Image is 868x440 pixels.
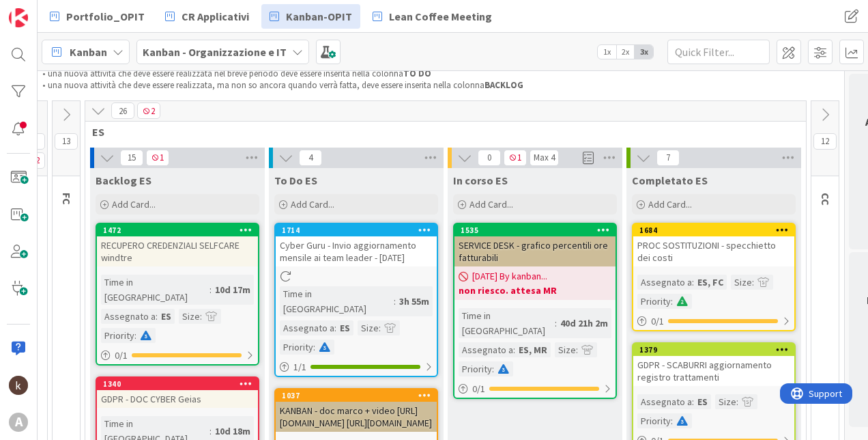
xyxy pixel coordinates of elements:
[671,294,673,309] span: :
[639,225,794,235] div: 1684
[403,68,431,79] strong: TO DO
[156,309,158,324] span: :
[472,382,485,396] span: 0 / 1
[101,309,156,324] div: Assegnato a
[469,198,513,210] span: Add Card...
[633,313,794,330] div: 0/1
[336,320,353,335] div: ES
[276,402,437,432] div: KANBAN - doc marco + video [URL][DOMAIN_NAME] [URL][DOMAIN_NAME]
[396,294,433,309] div: 3h 55m
[9,376,28,395] img: kh
[454,381,616,398] div: 0/1
[492,361,494,376] span: :
[459,361,492,376] div: Priority
[97,390,258,408] div: GDPR - DOC CYBER Geias
[261,4,360,29] a: Kanban-OPIT
[598,45,616,59] span: 1x
[813,133,837,150] span: 12
[752,275,754,290] span: :
[454,224,616,236] div: 1535
[534,154,555,161] div: Max 4
[557,316,611,331] div: 40d 21h 2m
[394,294,396,309] span: :
[9,8,28,27] img: Visit kanbanzone.com
[29,2,62,18] span: Support
[736,394,738,409] span: :
[454,224,616,266] div: 1535SERVICE DESK - grafico percentili ore fatturabili
[97,347,258,364] div: 0/1
[454,236,616,266] div: SERVICE DESK - grafico percentili ore fatturabili
[103,379,258,389] div: 1340
[101,328,134,343] div: Priority
[555,316,557,331] span: :
[35,80,838,91] li: una nuova attività che deve essere realizzata, ma non so ancora quando verrà fatta, deve essere i...
[134,328,136,343] span: :
[632,223,796,331] a: 1684PROC SOSTITUZIONI - specchietto dei costiAssegnato a:ES, FCSize:Priority:0/1
[637,275,692,290] div: Assegnato a
[276,224,437,236] div: 1714
[389,8,492,25] span: Lean Coffee Meeting
[276,236,437,266] div: Cyber Guru - Invio aggiornamento mensile ai team leader - [DATE]
[179,309,200,324] div: Size
[286,8,352,25] span: Kanban-OPIT
[651,314,664,329] span: 0 / 1
[633,344,794,386] div: 1379GDPR - SCABURRI aggiornamento registro trattamenti
[97,378,258,390] div: 1340
[42,4,153,29] a: Portfolio_OPIT
[576,342,578,357] span: :
[97,224,258,266] div: 1472RECUPERO CREDENZIALI SELFCARE windtre
[200,309,202,324] span: :
[280,340,313,355] div: Priority
[293,360,306,374] span: 1 / 1
[282,391,437,400] div: 1037
[504,150,527,166] span: 1
[459,308,555,338] div: Time in [GEOGRAPHIC_DATA]
[364,4,500,29] a: Lean Coffee Meeting
[92,125,789,139] span: ES
[715,394,736,409] div: Size
[637,294,671,309] div: Priority
[97,224,258,236] div: 1472
[358,320,379,335] div: Size
[555,342,576,357] div: Size
[819,193,833,206] span: CC
[143,45,287,59] b: Kanban - Organizzazione e IT
[633,356,794,386] div: GDPR - SCABURRI aggiornamento registro trattamenti
[478,150,501,166] span: 0
[212,282,254,297] div: 10d 17m
[299,150,322,166] span: 4
[112,198,156,210] span: Add Card...
[158,309,175,324] div: ES
[633,236,794,266] div: PROC SOSTITUZIONI - specchietto dei costi
[731,275,752,290] div: Size
[637,413,671,428] div: Priority
[282,225,437,235] div: 1714
[276,389,437,432] div: 1037KANBAN - doc marco + video [URL][DOMAIN_NAME] [URL][DOMAIN_NAME]
[97,378,258,408] div: 1340GDPR - DOC CYBER Geias
[633,344,794,356] div: 1379
[632,174,708,187] span: Completato ES
[692,394,694,409] span: :
[313,340,315,355] span: :
[146,150,169,166] span: 1
[667,40,770,64] input: Quick Filter...
[694,275,727,290] div: ES, FC
[182,8,249,25] span: CR Applicativi
[276,359,437,376] div: 1/1
[453,223,617,399] a: 1535SERVICE DESK - grafico percentili ore fatturabili[DATE] By kanban...non riesco. attesa MRTime...
[334,320,336,335] span: :
[379,320,381,335] span: :
[280,286,394,316] div: Time in [GEOGRAPHIC_DATA]
[291,198,334,210] span: Add Card...
[459,284,611,297] b: non riesco. attesa MR
[280,320,334,335] div: Assegnato a
[70,44,107,60] span: Kanban
[472,269,547,284] span: [DATE] By kanban...
[648,198,692,210] span: Add Card...
[276,389,437,402] div: 1037
[60,193,74,205] span: FC
[274,174,317,187] span: To Do ES
[55,133,78,150] span: 13
[103,225,258,235] div: 1472
[66,8,145,25] span: Portfolio_OPIT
